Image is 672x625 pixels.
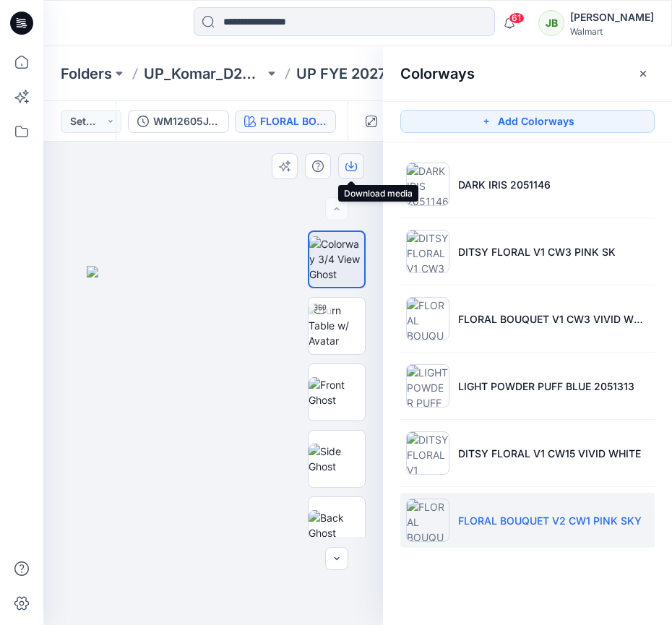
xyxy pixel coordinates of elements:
[458,311,649,327] p: FLORAL BOUQUET V1 CW3 VIVID WHITE
[458,177,551,192] p: DARK IRIS 2051146
[400,65,475,82] h2: Colorways
[570,26,654,37] div: Walmart
[309,444,365,474] img: Side Ghost
[458,379,634,394] p: LIGHT POWDER PUFF BLUE 2051313
[61,64,112,84] a: Folders
[458,446,641,461] p: DITSY FLORAL V1 CW15 VIVID WHITE
[309,303,365,348] img: Turn Table w/ Avatar
[400,110,655,133] button: Add Colorways
[406,163,449,206] img: DARK IRIS 2051146
[538,10,564,36] div: JB
[406,364,449,408] img: LIGHT POWDER PUFF BLUE 2051313
[458,244,616,259] p: DITSY FLORAL V1 CW3 PINK SK
[406,431,449,475] img: DITSY FLORAL V1 CW15 VIVID WHITE
[458,513,642,528] p: FLORAL BOUQUET V2 CW1 PINK SKY
[309,377,365,408] img: Front Ghost
[153,113,220,129] div: WM12605J_ADM_POINTELLE SHORT_COLORWAY_REV3
[309,236,364,282] img: Colorway 3/4 View Ghost
[406,230,449,273] img: DITSY FLORAL V1 CW3 PINK SK
[406,297,449,340] img: FLORAL BOUQUET V1 CW3 VIVID WHITE
[309,510,365,540] img: Back Ghost
[235,110,336,133] button: FLORAL BOUQUET V2 CW1 PINK SKY
[296,64,417,84] a: UP FYE 2027 S2 - [PERSON_NAME] D29 [DEMOGRAPHIC_DATA] Sleepwear
[570,9,654,26] div: [PERSON_NAME]
[406,499,449,542] img: FLORAL BOUQUET V2 CW1 PINK SKY
[144,64,264,84] a: UP_Komar_D29 [DEMOGRAPHIC_DATA] Sleep
[128,110,229,133] button: WM12605J_ADM_POINTELLE SHORT_COLORWAY_REV3
[260,113,327,129] div: FLORAL BOUQUET V2 CW1 PINK SKY
[509,12,525,24] span: 61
